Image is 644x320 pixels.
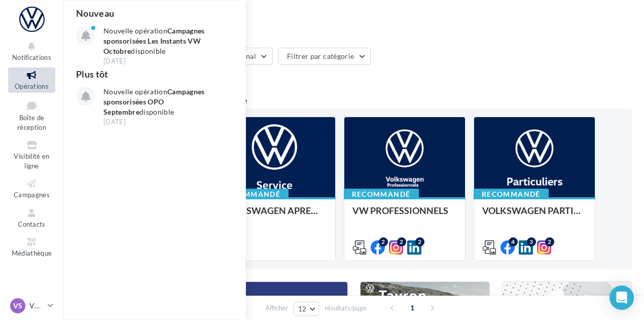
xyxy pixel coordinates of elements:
[213,189,289,200] div: Recommandé
[397,237,406,246] div: 2
[278,48,371,65] button: Filtrer par catégorie
[294,302,319,316] button: 12
[76,96,632,104] div: 4 opérations recommandées par votre enseigne
[344,189,419,200] div: Recommandé
[14,152,49,170] span: Visibilité en ligne
[8,67,55,92] a: Opérations
[13,301,22,311] span: VS
[18,220,46,228] span: Contacts
[482,205,587,226] div: VOLKSWAGEN PARTICULIER
[298,305,307,313] span: 12
[8,234,55,259] a: Médiathèque
[474,189,549,200] div: Recommandé
[8,97,55,134] a: Boîte de réception
[265,303,288,313] span: Afficher
[14,191,50,199] span: Campagnes
[8,264,55,289] a: Calendrier
[352,205,457,226] div: VW PROFESSIONNELS
[404,300,420,316] span: 1
[379,237,388,246] div: 2
[29,301,44,311] p: VW ST OMER
[12,249,52,257] span: Médiathèque
[222,205,327,226] div: VOLKSWAGEN APRES-VENTE
[8,296,55,315] a: VS VW ST OMER
[8,205,55,230] a: Contacts
[545,237,554,246] div: 2
[610,286,634,310] div: Open Intercom Messenger
[527,237,536,246] div: 3
[8,176,55,201] a: Campagnes
[15,82,49,90] span: Opérations
[415,237,424,246] div: 2
[17,114,46,131] span: Boîte de réception
[8,137,55,172] a: Visibilité en ligne
[12,53,51,61] span: Notifications
[325,303,367,313] span: résultats/page
[509,237,518,246] div: 4
[76,16,632,31] div: Opérations marketing
[8,39,55,63] button: Notifications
